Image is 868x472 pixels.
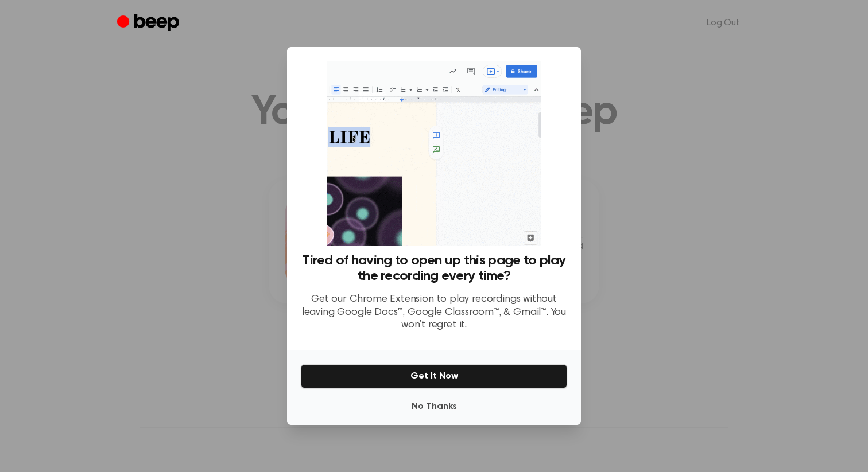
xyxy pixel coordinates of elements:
p: Get our Chrome Extension to play recordings without leaving Google Docs™, Google Classroom™, & Gm... [301,293,567,332]
a: Log Out [695,9,751,37]
a: Beep [117,12,182,34]
img: Beep extension in action [327,61,540,246]
button: Get It Now [301,364,567,388]
button: No Thanks [301,395,567,418]
h3: Tired of having to open up this page to play the recording every time? [301,253,567,284]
